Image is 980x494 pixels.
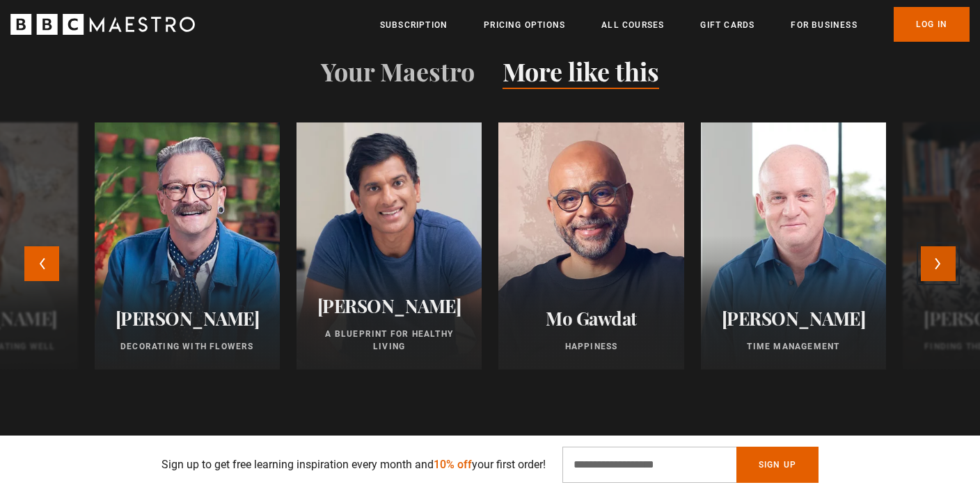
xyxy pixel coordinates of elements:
[736,447,819,483] button: Sign Up
[718,340,869,353] p: Time Management
[515,340,667,353] p: Happiness
[380,18,448,32] a: Subscription
[380,7,970,42] nav: Primary
[601,18,664,32] a: All Courses
[111,308,263,329] h2: [PERSON_NAME]
[95,122,280,369] a: [PERSON_NAME] Decorating With Flowers
[498,122,683,369] a: Mo Gawdat Happiness
[434,458,472,471] span: 10% off
[701,122,886,369] a: [PERSON_NAME] Time Management
[10,14,195,35] svg: BBC Maestro
[161,456,546,473] p: Sign up to get free learning inspiration every month and your first order!
[297,122,482,369] a: [PERSON_NAME] A Blueprint for Healthy Living
[321,60,475,89] button: Your Maestro
[503,60,659,89] button: More like this
[484,18,565,32] a: Pricing Options
[111,340,263,353] p: Decorating With Flowers
[313,328,465,353] p: A Blueprint for Healthy Living
[718,308,869,329] h2: [PERSON_NAME]
[894,7,970,42] a: Log In
[313,295,465,317] h2: [PERSON_NAME]
[515,308,667,329] h2: Mo Gawdat
[700,18,754,32] a: Gift Cards
[791,18,857,32] a: For business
